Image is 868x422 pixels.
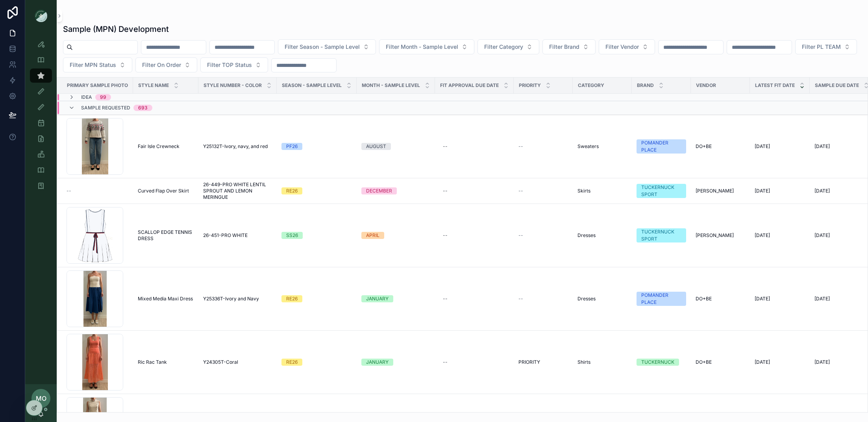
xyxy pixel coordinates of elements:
[578,82,604,89] span: Category
[285,43,360,51] span: Filter Season - Sample Level
[361,295,430,302] a: JANUARY
[443,359,448,365] div: --
[795,39,857,54] button: Select Button
[203,232,272,239] a: 26-451-PRO WHITE
[35,9,47,22] img: App logo
[138,359,194,365] a: Ric Rac Tank
[577,359,627,365] a: Shirts
[440,292,509,305] a: --
[138,143,194,150] a: Fair Isle Crewneck
[641,292,681,306] div: POMANDER PLACE
[366,187,392,194] div: DECEMBER
[281,143,352,150] a: PF26
[696,232,745,239] a: [PERSON_NAME]
[755,143,770,150] span: [DATE]
[200,57,268,72] button: Select Button
[386,43,458,51] span: Filter Month - Sample Level
[549,43,579,51] span: Filter Brand
[100,94,106,100] div: 99
[361,359,430,366] a: JANUARY
[286,143,298,150] div: PF26
[63,57,132,72] button: Select Button
[138,296,194,302] a: Mixed Media Maxi Dress
[637,228,686,242] a: TUCKERNUCK SPORT
[542,39,596,54] button: Select Button
[577,232,627,239] a: Dresses
[70,61,116,69] span: Filter MPN Status
[67,188,71,194] span: --
[814,232,830,239] span: [DATE]
[440,140,509,153] a: --
[282,82,342,89] span: Season - Sample Level
[281,187,352,194] a: RE26
[443,143,448,150] div: --
[605,43,639,51] span: Filter Vendor
[138,188,194,194] a: Curved Flap Over Skirt
[366,359,389,366] div: JANUARY
[138,296,193,302] span: Mixed Media Maxi Dress
[366,295,389,302] div: JANUARY
[577,188,590,194] span: Skirts
[696,143,745,150] a: DO+BE
[577,296,596,302] span: Dresses
[203,359,272,365] a: Y24305T-Coral
[67,188,128,194] a: --
[755,232,770,239] span: [DATE]
[814,188,830,194] span: [DATE]
[696,188,745,194] a: [PERSON_NAME]
[637,292,686,306] a: POMANDER PLACE
[755,359,770,365] span: [DATE]
[755,143,805,150] a: [DATE]
[138,143,180,150] span: Fair Isle Crewneck
[366,232,379,239] div: APRIL
[802,43,841,51] span: Filter PL TEAM
[696,82,716,89] span: Vendor
[518,232,568,239] a: --
[361,143,430,150] a: AUGUST
[142,61,181,69] span: Filter On Order
[641,359,674,366] div: TUCKERNUCK
[637,184,686,198] a: TUCKERNUCK SPORT
[696,143,712,150] span: DO+BE
[362,82,420,89] span: MONTH - SAMPLE LEVEL
[577,143,599,150] span: Sweaters
[518,296,523,302] span: --
[518,296,568,302] a: --
[36,394,46,403] span: MO
[518,188,523,194] span: --
[135,57,197,72] button: Select Button
[203,296,272,302] a: Y25336T-Ivory and Navy
[814,143,830,150] span: [DATE]
[641,139,681,154] div: POMANDER PLACE
[484,43,523,51] span: Filter Category
[814,359,830,365] span: [DATE]
[755,296,770,302] span: [DATE]
[755,188,805,194] a: [DATE]
[67,82,128,89] span: Primary Sample Photo
[138,229,194,242] a: SCALLOP EDGE TENNIS DRESS
[440,229,509,242] a: --
[518,143,568,150] a: --
[696,359,712,365] span: DO+BE
[81,105,130,111] span: Sample Requested
[443,232,448,239] div: --
[637,139,686,154] a: POMANDER PLACE
[361,187,430,194] a: DECEMBER
[286,187,298,194] div: RE26
[518,232,523,239] span: --
[207,61,252,69] span: Filter TOP Status
[203,143,268,150] span: Y25132T-Ivory, navy, and red
[755,188,770,194] span: [DATE]
[440,356,509,368] a: --
[281,359,352,366] a: RE26
[440,82,499,89] span: Fit Approval Due Date
[203,181,272,200] a: 26-449-PRO WHITE LENTIL SPROUT AND LEMON MERINGUE
[518,359,568,365] a: PRIORITY
[286,295,298,302] div: RE26
[286,232,298,239] div: SS26
[641,184,681,198] div: TUCKERNUCK SPORT
[443,188,448,194] div: --
[138,82,169,89] span: Style Name
[577,296,627,302] a: Dresses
